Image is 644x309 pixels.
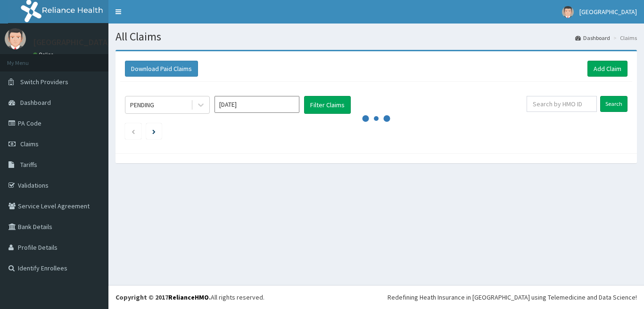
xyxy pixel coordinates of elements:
span: Tariffs [20,160,37,169]
img: User Image [5,28,26,49]
input: Search [600,96,627,112]
h1: All Claims [116,31,637,43]
div: PENDING [130,100,154,110]
span: Dashboard [20,98,51,107]
div: Redefining Heath Insurance in [GEOGRAPHIC_DATA] using Telemedicine and Data Science! [388,293,637,302]
p: [GEOGRAPHIC_DATA] [33,38,111,47]
a: RelianceHMO [168,293,209,301]
input: Search by HMO ID [527,96,597,112]
a: Add Claim [587,61,627,77]
a: Dashboard [575,34,610,42]
a: Next page [152,127,156,135]
span: [GEOGRAPHIC_DATA] [579,8,637,16]
button: Download Paid Claims [125,61,198,77]
footer: All rights reserved. [108,285,644,309]
a: Online [33,51,56,58]
span: Switch Providers [20,78,68,86]
input: Select Month and Year [215,96,299,113]
button: Filter Claims [304,96,351,114]
a: Previous page [131,127,135,135]
svg: audio-loading [362,104,390,133]
li: Claims [611,34,637,42]
img: User Image [562,6,574,18]
span: Claims [20,140,39,148]
strong: Copyright © 2017 . [116,293,211,301]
